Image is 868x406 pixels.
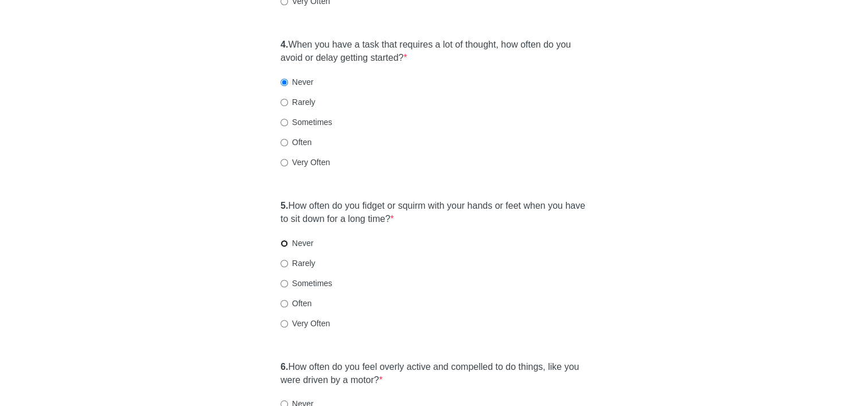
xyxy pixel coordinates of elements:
input: Often [281,139,288,146]
input: Rarely [281,260,288,267]
input: Very Often [281,320,288,327]
label: Rarely [281,96,315,108]
label: Never [281,237,313,249]
label: Often [281,298,312,309]
input: Sometimes [281,280,288,287]
label: Sometimes [281,116,332,128]
label: Rarely [281,257,315,269]
label: How often do you feel overly active and compelled to do things, like you were driven by a motor? [281,361,587,387]
input: Very Often [281,159,288,166]
label: When you have a task that requires a lot of thought, how often do you avoid or delay getting star... [281,38,587,65]
label: How often do you fidget or squirm with your hands or feet when you have to sit down for a long time? [281,200,587,226]
input: Rarely [281,99,288,106]
label: Never [281,76,313,88]
label: Often [281,136,312,148]
input: Sometimes [281,119,288,126]
label: Sometimes [281,278,332,289]
input: Never [281,240,288,247]
input: Never [281,79,288,86]
label: Very Often [281,157,330,168]
strong: 6. [281,362,288,372]
strong: 5. [281,201,288,210]
input: Often [281,300,288,307]
strong: 4. [281,40,288,49]
label: Very Often [281,318,330,329]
